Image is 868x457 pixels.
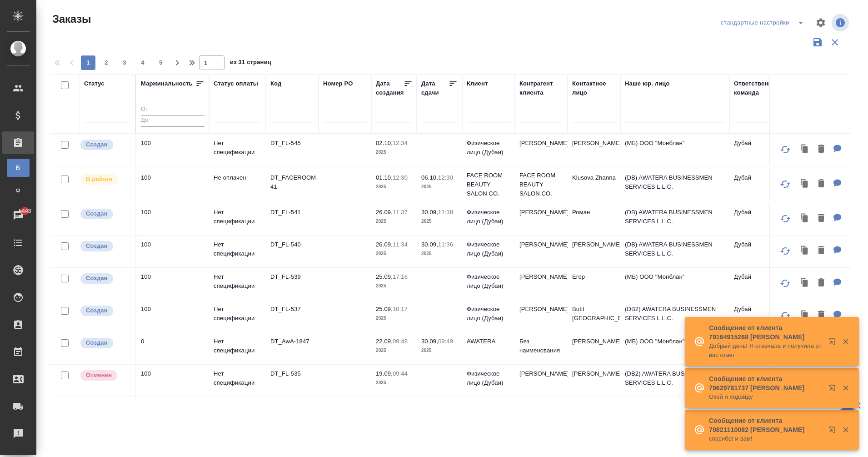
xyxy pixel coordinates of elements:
div: split button [718,15,810,30]
p: 02.10, [376,140,393,146]
td: 0 [136,332,209,364]
p: [PERSON_NAME] [519,369,563,378]
td: 100 [136,134,209,166]
p: AWATERA [467,337,510,346]
p: 12:30 [438,174,453,181]
button: Сохранить фильтры [809,34,826,51]
p: Физическое лицо (Дубаи) [467,369,510,387]
div: Выставляется автоматически при создании заказа [80,139,131,151]
p: FACE ROOM BEAUTY SALON CO. [519,171,563,198]
p: Создан [86,140,108,149]
p: 12:34 [393,140,408,146]
p: Физическое лицо (Дубаи) [467,240,510,258]
p: DT_FL-535 [270,369,314,378]
p: Физическое лицо (Дубаи) [467,139,510,157]
button: Закрыть [836,337,855,346]
button: Удалить [813,306,829,325]
button: Обновить [774,173,796,195]
div: Выставляет ПМ после принятия заказа от КМа [80,173,131,186]
div: Статус [84,79,105,88]
button: Клонировать [796,209,813,228]
td: Егор [568,268,620,300]
td: Нет спецификации [209,268,266,300]
p: DT_AwA-1847 [270,337,314,346]
td: (DB) AWATERA BUSINESSMEN SERVICES L.L.C. [620,169,729,201]
button: Клонировать [796,306,813,325]
p: 11:38 [438,209,453,216]
button: Закрыть [836,426,855,434]
p: DT_FL-541 [270,208,314,217]
button: 3 [117,55,132,70]
div: Ответственная команда [734,79,779,97]
p: Физическое лицо (Дубаи) [467,208,510,226]
td: (МБ) ООО "Монблан" [620,332,729,364]
td: 100 [136,399,209,431]
button: Клонировать [796,241,813,260]
span: 2 [99,58,114,67]
input: До [141,115,205,126]
td: [PERSON_NAME] [568,134,620,166]
td: Нет спецификации [209,300,266,332]
p: 09:44 [393,370,408,377]
td: 100 [136,169,209,201]
div: Выставляет КМ после отмены со стороны клиента. Если уже после запуска – КМ пишет ПМу про отмену, ... [80,369,131,382]
p: Отменен [86,371,112,380]
p: DT_FL-545 [270,139,314,148]
p: 01.10, [376,174,393,181]
span: 5443 [13,206,36,216]
button: Обновить [774,240,796,262]
p: Создан [86,274,108,283]
a: Ф [7,181,30,200]
p: 30.09, [421,209,438,216]
td: Дубай [729,268,782,300]
p: 25.09, [376,306,393,312]
p: 30.09, [421,338,438,345]
p: 11:34 [393,241,408,248]
div: Выставляется автоматически при создании заказа [80,240,131,252]
td: (МБ) ООО "Монблан" [620,134,729,166]
span: 5 [154,58,168,67]
p: Без наименования [519,337,563,355]
span: Посмотреть информацию [832,14,851,31]
td: Дубай [729,169,782,201]
td: Дубай [729,134,782,166]
div: Статус оплаты [214,79,258,88]
p: Физическое лицо (Дубаи) [467,272,510,291]
div: Выставляется автоматически при создании заказа [80,305,131,317]
span: Ф [11,186,25,195]
p: Физическое лицо (Дубаи) [467,305,510,323]
p: 06.10, [421,174,438,181]
p: Сообщение от клиента 79629781737 [PERSON_NAME] [709,374,823,392]
button: Открыть в новой вкладке [823,421,845,442]
td: (МБ) ООО "Монблан" [620,268,729,300]
p: 09:48 [393,338,408,345]
p: 2025 [376,346,412,355]
p: FACEPRO WOMEN SALON L.L.C [467,402,510,429]
td: 100 [136,203,209,235]
div: Выставляется автоматически при создании заказа [80,208,131,220]
td: Butit [GEOGRAPHIC_DATA] [568,300,620,332]
td: 100 [136,268,209,300]
span: 4 [135,58,150,67]
p: Сообщение от клиента 79164915268 [PERSON_NAME] [709,323,823,341]
p: 26.09, [376,241,393,248]
button: Удалить [813,140,829,159]
a: 5443 [2,204,34,227]
button: 5 [154,55,168,70]
button: Клонировать [796,140,813,159]
td: Нет спецификации [209,203,266,235]
button: 2 [99,55,114,70]
p: DT_FACEROOM-41 [270,173,314,191]
button: Открыть в новой вкладке [823,332,845,354]
p: 2025 [421,182,458,191]
p: DT_FL-540 [270,240,314,249]
p: 10:17 [393,306,408,312]
button: Клонировать [796,175,813,193]
p: 2025 [376,217,412,226]
p: 17:16 [393,273,408,280]
span: 3 [117,58,132,67]
p: 30.09, [421,241,438,248]
button: 4 [135,55,150,70]
a: В [7,159,30,177]
td: Дубай [729,300,782,332]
